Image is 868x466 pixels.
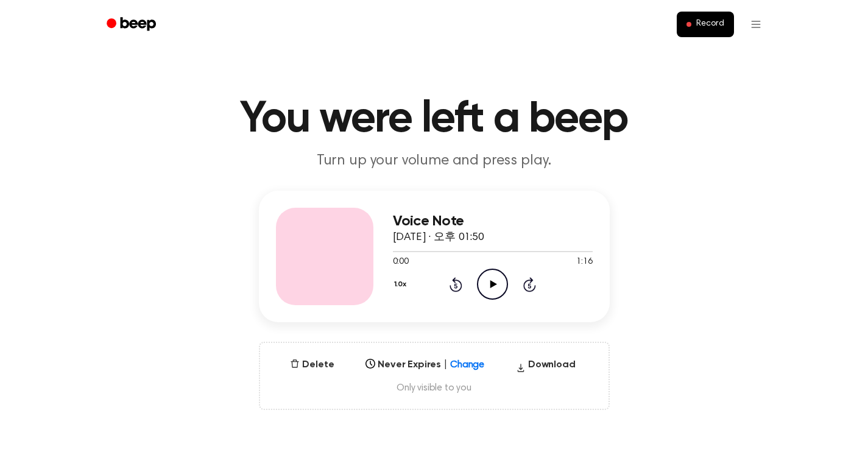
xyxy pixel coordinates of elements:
a: Beep [98,13,167,37]
span: Only visible to you [275,382,594,394]
button: 1.0x [393,274,411,295]
button: Record [677,12,733,37]
button: Open menu [741,10,771,39]
span: [DATE] · 오후 01:50 [393,232,484,243]
span: 0:00 [393,256,409,269]
p: Turn up your volume and press play. [200,151,668,171]
span: 1:16 [576,256,592,269]
h1: You were left a beep [122,97,746,141]
span: Record [696,19,724,30]
h3: Voice Note [393,213,593,230]
button: Download [511,358,580,377]
button: Delete [285,358,339,372]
